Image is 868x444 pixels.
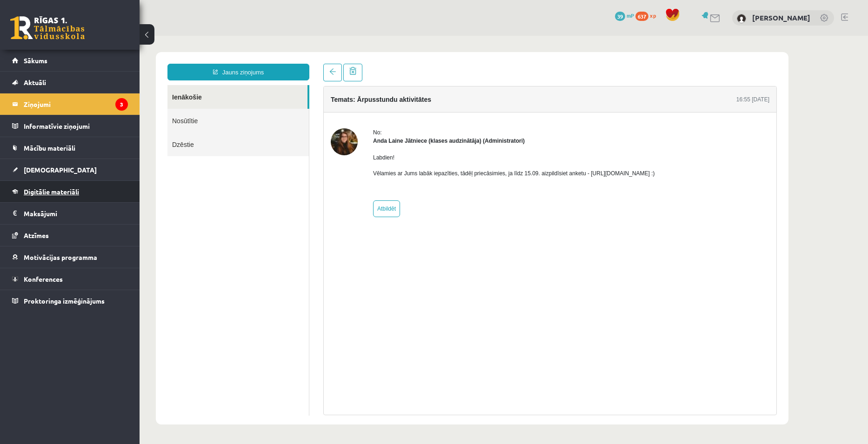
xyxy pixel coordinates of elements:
a: Jauns ziņojums [28,28,170,45]
a: Ienākošie [28,49,168,73]
a: Proktoringa izmēģinājums [12,290,128,311]
span: Aktuāli [24,78,46,86]
a: Mācību materiāli [12,137,128,159]
a: Informatīvie ziņojumi [12,115,128,137]
i: 3 [115,98,128,111]
a: Motivācijas programma [12,246,128,268]
span: Proktoringa izmēģinājums [24,297,105,305]
legend: Informatīvie ziņojumi [24,115,128,137]
a: Sākums [12,50,128,71]
h4: Temats: Ārpusstundu aktivitātes [191,60,292,67]
span: [DEMOGRAPHIC_DATA] [24,166,97,174]
div: No: [234,93,515,101]
a: Konferences [12,268,128,290]
img: Anda Laine Jātniece (klases audzinātāja) [191,93,218,119]
span: Digitālie materiāli [24,187,79,196]
legend: Maksājumi [24,203,128,224]
a: Rīgas 1. Tālmācības vidusskola [10,16,85,40]
a: 637 xp [635,12,661,19]
p: Vēlamies ar Jums labāk iepazīties, tādēļ priecāsimies, ja līdz 15.09. aizpildīsiet anketu - [URL]... [234,133,515,142]
a: [PERSON_NAME] [752,13,810,22]
span: 39 [615,12,625,21]
img: Ieva Krūmiņa [737,14,746,23]
a: Atbildēt [234,165,260,181]
a: Aktuāli [12,72,128,93]
span: mP [627,12,634,19]
strong: Anda Laine Jātniece (klases audzinātāja) (Administratori) [234,102,385,108]
span: Motivācijas programma [24,253,97,261]
a: Digitālie materiāli [12,181,128,202]
span: Sākums [24,56,47,65]
a: Maksājumi [12,203,128,224]
div: 16:55 [DATE] [597,60,630,68]
span: Mācību materiāli [24,144,75,152]
span: Atzīmes [24,231,49,239]
a: Dzēstie [28,97,169,120]
p: Labdien! [234,118,515,126]
legend: Ziņojumi [24,93,128,115]
a: Atzīmes [12,225,128,246]
span: xp [650,12,656,19]
a: [DEMOGRAPHIC_DATA] [12,159,128,180]
a: Ziņojumi3 [12,93,128,115]
span: 637 [635,12,648,21]
a: 39 mP [615,12,634,19]
a: Nosūtītie [28,73,169,97]
span: Konferences [24,275,63,283]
